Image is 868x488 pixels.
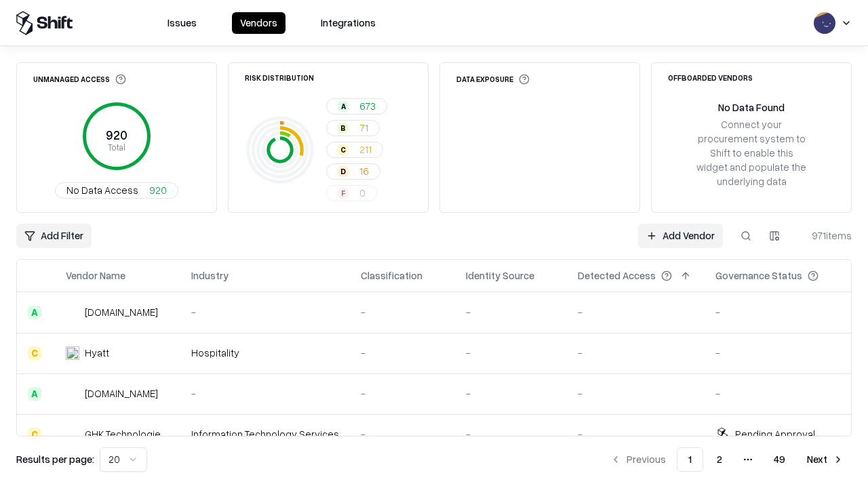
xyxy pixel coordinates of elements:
div: - [361,386,444,401]
div: - [361,346,444,360]
div: Information Technology Services [191,427,339,441]
p: Results per page: [16,452,94,466]
div: Data Exposure [456,74,530,85]
div: Governance Status [715,268,802,283]
div: - [466,386,556,401]
button: B71 [326,120,380,136]
span: 71 [359,121,368,135]
div: [DOMAIN_NAME] [85,305,158,319]
button: 49 [763,447,796,472]
img: primesec.co.il [66,387,79,401]
div: - [466,427,556,441]
button: Vendors [232,12,285,34]
div: Industry [191,268,229,283]
div: [DOMAIN_NAME] [85,386,158,401]
div: - [466,305,556,319]
div: A [338,101,349,112]
div: B [338,123,349,134]
button: D16 [326,163,380,180]
div: Offboarded Vendors [668,74,753,81]
button: Next [799,447,852,472]
div: Hospitality [191,346,339,360]
div: Hyatt [85,346,109,360]
button: Add Filter [16,224,92,248]
span: 211 [359,142,372,157]
button: A673 [326,98,387,115]
div: - [578,346,694,360]
div: GHK Technologies Inc. [85,427,170,441]
button: 2 [706,447,733,472]
div: C [28,346,41,360]
div: C [28,428,41,441]
div: - [191,386,339,401]
div: - [578,427,694,441]
div: Risk Distribution [245,74,314,81]
button: C211 [326,142,383,158]
div: - [715,386,840,401]
div: - [578,386,694,401]
div: - [191,305,339,319]
a: Add Vendor [638,224,723,248]
div: A [28,306,41,319]
img: GHK Technologies Inc. [66,428,79,441]
div: Vendor Name [66,268,125,283]
div: Connect your procurement system to Shift to enable this widget and populate the underlying data [695,117,808,189]
div: D [338,166,349,177]
img: intrado.com [66,306,79,319]
div: - [466,346,556,360]
div: - [578,305,694,319]
div: Detected Access [578,268,656,283]
tspan: Total [108,142,125,152]
div: - [361,305,444,319]
button: Issues [159,12,205,34]
span: 16 [359,164,369,178]
span: No Data Access [66,183,138,197]
tspan: 920 [106,127,127,142]
div: - [715,346,840,360]
div: Identity Source [466,268,534,283]
button: No Data Access920 [55,182,178,199]
div: Classification [361,268,422,283]
span: 920 [149,183,167,197]
div: - [715,305,840,319]
div: A [28,387,41,401]
div: Pending Approval [735,427,815,441]
button: Integrations [313,12,384,34]
div: 971 items [797,228,852,243]
div: C [338,144,349,155]
nav: pagination [602,447,852,472]
img: Hyatt [66,346,79,360]
div: No Data Found [718,100,785,115]
div: - [361,427,444,441]
span: 673 [359,99,376,113]
button: 1 [677,447,703,472]
div: Unmanaged Access [33,74,126,85]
